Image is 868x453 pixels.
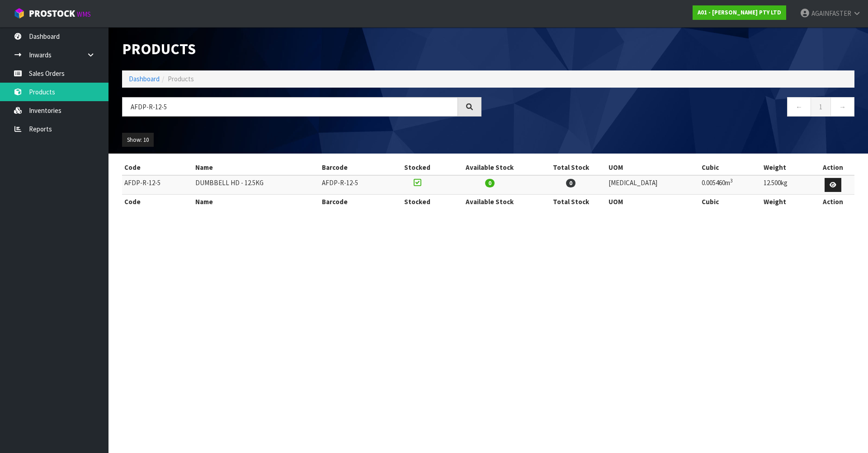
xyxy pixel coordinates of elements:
[606,175,699,195] td: [MEDICAL_DATA]
[761,175,811,195] td: 12.500kg
[320,160,391,175] th: Barcode
[129,75,160,83] a: Dashboard
[699,195,762,209] th: Cubic
[29,8,75,19] span: ProStock
[811,160,854,175] th: Action
[122,160,193,175] th: Code
[535,195,606,209] th: Total Stock
[566,179,576,187] span: 0
[606,195,699,209] th: UOM
[761,195,811,209] th: Weight
[122,41,481,57] h1: Products
[485,179,495,187] span: 0
[193,175,320,195] td: DUMBBELL HD - 12.5KG
[320,175,391,195] td: AFDP-R-12-5
[787,97,811,117] a: ←
[811,9,851,18] span: AGAINFASTER
[77,10,91,19] small: WMS
[811,97,831,117] a: 1
[14,8,25,19] img: cube-alt.png
[122,133,154,147] button: Show: 10
[122,195,193,209] th: Code
[122,175,193,195] td: AFDP-R-12-5
[444,160,535,175] th: Available Stock
[444,195,535,209] th: Available Stock
[535,160,606,175] th: Total Stock
[391,160,444,175] th: Stocked
[320,195,391,209] th: Barcode
[391,195,444,209] th: Stocked
[193,195,320,209] th: Name
[699,175,762,195] td: 0.005460m
[830,97,854,117] a: →
[193,160,320,175] th: Name
[606,160,699,175] th: UOM
[122,97,458,117] input: Search products
[761,160,811,175] th: Weight
[730,177,733,184] sup: 3
[168,75,194,83] span: Products
[699,160,762,175] th: Cubic
[698,9,781,16] strong: A01 - [PERSON_NAME] PTY LTD
[495,97,854,119] nav: Page navigation
[811,195,854,209] th: Action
